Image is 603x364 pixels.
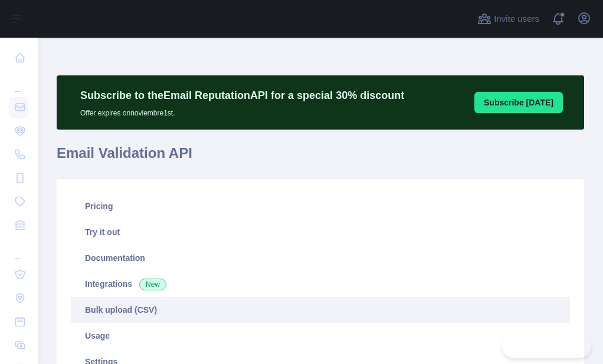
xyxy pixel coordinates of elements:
iframe: Toggle Customer Support [502,333,591,358]
a: Documentation [71,245,570,271]
a: Try it out [71,219,570,245]
span: Invite users [494,12,539,26]
a: Integrations New [71,271,570,297]
div: ... [9,238,28,262]
a: Pricing [71,193,570,219]
p: Subscribe to the Email Reputation API for a special 30 % discount [80,87,404,104]
div: ... [9,71,28,94]
p: Offer expires on noviembre 1st. [80,104,404,118]
button: Subscribe [DATE] [474,92,563,113]
a: Bulk upload (CSV) [71,297,570,323]
span: New [139,279,166,290]
h1: Email Validation API [57,144,584,172]
button: Invite users [475,9,542,28]
a: Usage [71,323,570,349]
